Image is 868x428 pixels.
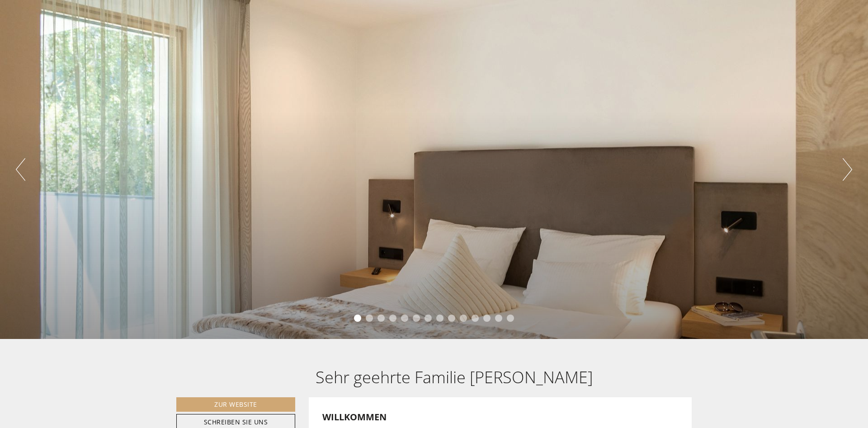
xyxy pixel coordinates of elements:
[316,368,593,386] h1: Sehr geehrte Familie [PERSON_NAME]
[322,411,387,423] span: WILLKOMMEN
[843,158,852,181] button: Next
[176,397,295,412] a: Zur Website
[16,158,25,181] button: Previous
